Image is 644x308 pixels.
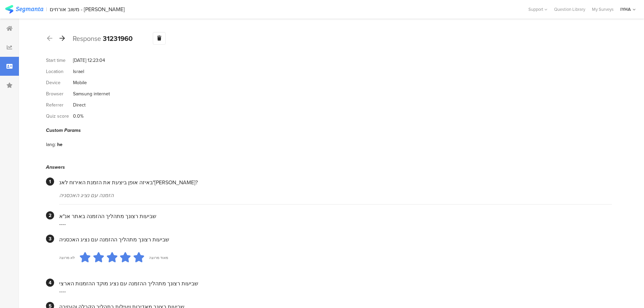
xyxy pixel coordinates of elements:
[46,57,73,64] div: Start time
[59,287,612,295] div: ----
[528,4,547,15] div: Support
[46,235,54,243] div: 3
[50,6,125,13] div: משוב אורחים - [PERSON_NAME]
[73,57,105,64] div: [DATE] 12:23:04
[551,6,589,13] a: Question Library
[46,211,54,219] div: 2
[73,33,101,44] span: Response
[46,177,54,186] div: 1
[589,6,617,13] a: My Surveys
[46,279,54,287] div: 4
[46,101,73,109] div: Referrer
[59,191,612,199] div: הזמנה עם נציג האכסניה
[103,33,133,44] b: 31231960
[73,90,110,97] div: Samsung internet
[59,280,612,287] div: שביעות רצונך מתהליך ההזמנה עם נציג מוקד ההזמנות הארצי
[46,127,612,134] div: Custom Params
[149,255,168,260] div: מאוד מרוצה
[5,5,43,14] img: segmanta logo
[73,68,84,75] div: Israel
[46,113,73,120] div: Quiz score
[620,6,631,13] div: IYHA
[46,79,73,86] div: Device
[46,164,612,171] div: Answers
[59,179,612,186] div: באיזה אופן ביצעת את הזמנת האירוח לאנ"[PERSON_NAME]?
[46,141,57,148] div: lang:
[59,236,612,243] div: שביעות רצונך מתהליך ההזמנה עם נציג האכסניה
[73,113,84,120] div: 0.0%
[73,79,87,86] div: Mobile
[46,5,47,13] div: |
[57,141,63,148] div: he
[59,220,612,228] div: ----
[46,90,73,97] div: Browser
[59,212,612,220] div: שביעות רצונך מתהליך ההזמנה באתר אנ"א
[46,68,73,75] div: Location
[73,101,86,109] div: Direct
[59,255,75,260] div: לא מרוצה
